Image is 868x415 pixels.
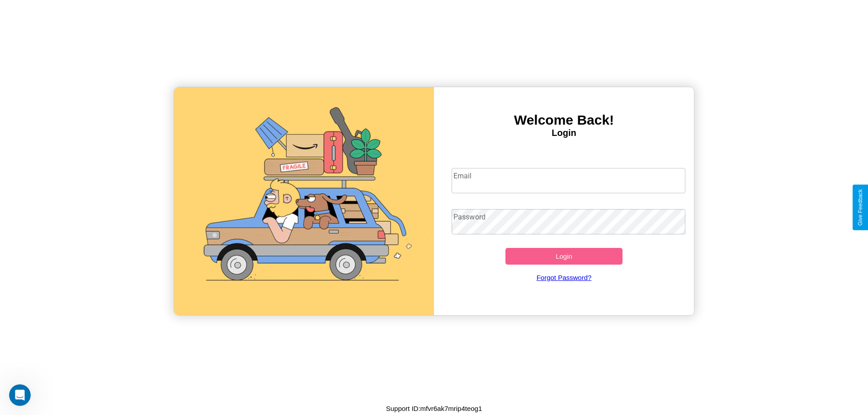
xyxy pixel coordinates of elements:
div: Give Feedback [857,189,863,226]
p: Support ID: mfvr6ak7mrip4teog1 [386,402,482,415]
button: Login [505,248,623,265]
img: gif [174,87,434,315]
h4: Login [434,128,694,138]
h3: Welcome Back! [434,112,694,128]
a: Forgot Password? [447,265,681,290]
iframe: Intercom live chat [9,384,31,406]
